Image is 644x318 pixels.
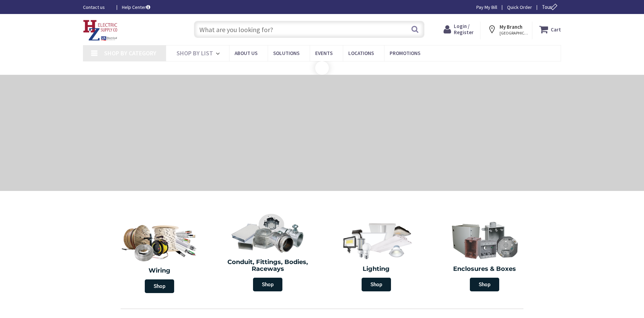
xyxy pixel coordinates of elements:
[235,50,257,56] span: About Us
[476,4,497,11] a: Pay My Bill
[500,24,522,30] strong: My Branch
[436,266,534,273] h2: Enclosures & Boxes
[145,279,174,293] span: Shop
[253,278,282,291] span: Shop
[348,50,374,56] span: Locations
[83,4,111,11] a: Contact us
[327,266,425,273] h2: Lighting
[177,49,213,57] span: Shop By List
[444,23,474,36] a: Login / Register
[215,210,321,295] a: Conduit, Fittings, Bodies, Raceways Shop
[273,50,299,56] span: Solutions
[122,4,150,11] a: Help Center
[454,23,474,36] span: Login / Register
[551,23,561,36] strong: Cart
[315,50,333,56] span: Events
[390,50,420,56] span: Promotions
[470,278,499,291] span: Shop
[487,23,526,36] div: My Branch [GEOGRAPHIC_DATA], [GEOGRAPHIC_DATA]
[83,20,118,41] img: HZ Electric Supply
[500,30,529,36] span: [GEOGRAPHIC_DATA], [GEOGRAPHIC_DATA]
[539,23,561,36] a: Cart
[194,21,424,38] input: What are you looking for?
[104,49,156,57] span: Shop By Category
[507,4,532,11] a: Quick Order
[362,278,391,291] span: Shop
[109,267,210,274] h2: Wiring
[542,4,559,10] span: Tour
[105,217,214,296] a: Wiring Shop
[219,259,317,273] h2: Conduit, Fittings, Bodies, Raceways
[432,217,537,295] a: Enclosures & Boxes Shop
[324,217,429,295] a: Lighting Shop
